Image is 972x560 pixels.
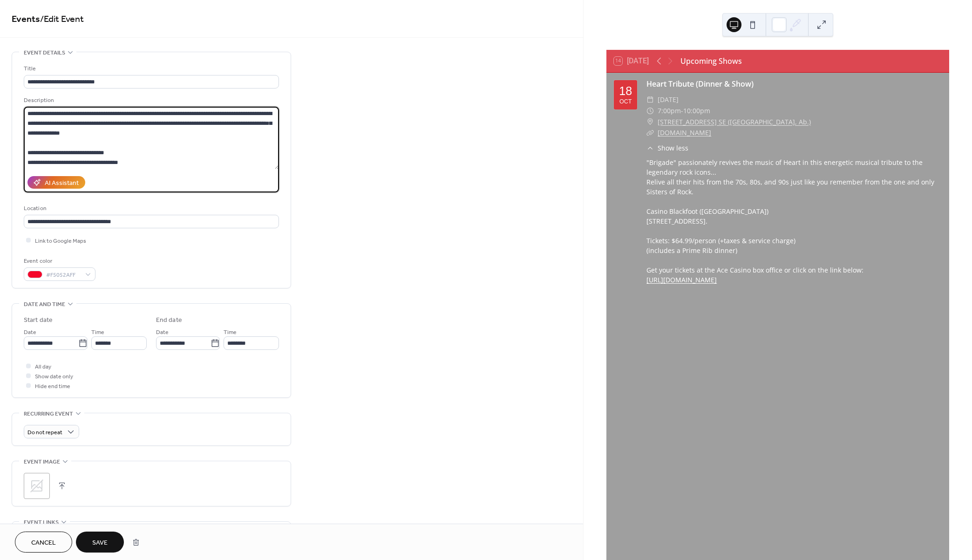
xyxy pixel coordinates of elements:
[646,275,717,284] a: [URL][DOMAIN_NAME]
[619,85,632,97] div: 18
[46,270,81,280] span: #F5052AFF
[646,157,942,285] div: "Brigade" passionately revives the music of Heart in this energetic musical tribute to the legend...
[24,457,60,467] span: Event image
[35,382,70,391] span: Hide end time
[646,79,754,89] a: Heart Tribute (Dinner & Show)
[24,473,50,499] div: ;
[35,362,51,372] span: All day
[658,94,679,105] span: [DATE]
[15,532,72,553] button: Cancel
[646,143,688,153] button: ​Show less
[35,236,86,246] span: Link to Google Maps
[681,105,683,116] span: -
[619,99,632,105] div: Oct
[658,105,681,116] span: 7:00pm
[24,300,65,309] span: Date and time
[12,10,40,28] a: Events
[45,178,79,188] div: AI Assistant
[24,315,53,325] div: Start date
[27,176,85,189] button: AI Assistant
[658,128,711,137] a: [DOMAIN_NAME]
[646,127,654,138] div: ​
[646,143,654,153] div: ​
[156,315,182,325] div: End date
[92,538,108,548] span: Save
[24,328,36,337] span: Date
[40,10,84,28] span: / Edit Event
[224,328,237,337] span: Time
[24,64,277,74] div: Title
[680,55,742,67] div: Upcoming Shows
[24,256,94,266] div: Event color
[24,518,59,527] span: Event links
[24,204,277,213] div: Location
[91,328,104,337] span: Time
[658,143,688,153] span: Show less
[24,409,73,419] span: Recurring event
[646,116,654,128] div: ​
[24,96,277,105] div: Description
[24,48,65,58] span: Event details
[31,538,56,548] span: Cancel
[683,105,710,116] span: 10:00pm
[156,328,169,337] span: Date
[658,116,811,128] a: [STREET_ADDRESS] SE ([GEOGRAPHIC_DATA], Ab.)
[27,427,62,438] span: Do not repeat
[76,532,124,553] button: Save
[646,105,654,116] div: ​
[35,372,73,382] span: Show date only
[646,94,654,105] div: ​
